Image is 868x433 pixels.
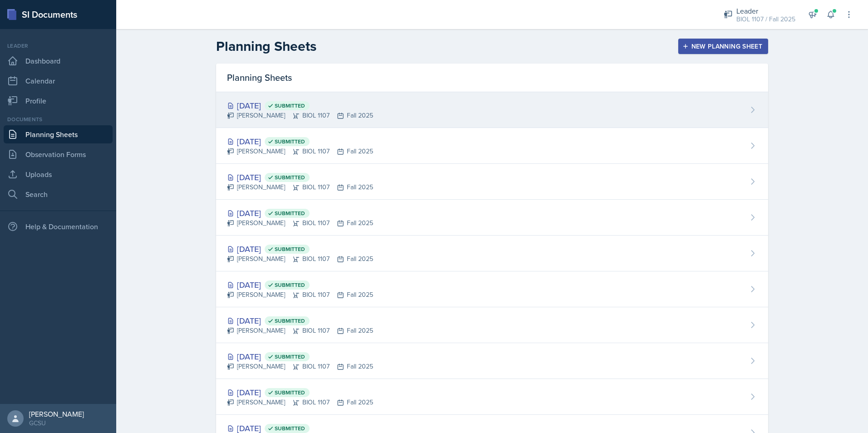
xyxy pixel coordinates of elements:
div: [DATE] [227,171,373,183]
span: Submitted [275,210,305,217]
span: Submitted [275,246,305,253]
div: [PERSON_NAME] BIOL 1107 Fall 2025 [227,326,373,335]
span: Submitted [275,425,305,432]
div: Help & Documentation [4,217,113,236]
h2: Planning Sheets [216,38,316,54]
a: Search [4,185,113,203]
span: Submitted [275,317,305,325]
div: [PERSON_NAME] BIOL 1107 Fall 2025 [227,218,373,228]
div: [PERSON_NAME] BIOL 1107 Fall 2025 [227,111,373,120]
a: [DATE] Submitted [PERSON_NAME]BIOL 1107Fall 2025 [216,307,768,343]
a: Planning Sheets [4,125,113,143]
span: Submitted [275,138,305,145]
a: [DATE] Submitted [PERSON_NAME]BIOL 1107Fall 2025 [216,92,768,128]
span: Submitted [275,353,305,360]
div: [DATE] [227,99,373,112]
a: [DATE] Submitted [PERSON_NAME]BIOL 1107Fall 2025 [216,164,768,200]
div: Documents [4,115,113,123]
a: [DATE] Submitted [PERSON_NAME]BIOL 1107Fall 2025 [216,200,768,236]
div: Leader [4,42,113,50]
div: [PERSON_NAME] BIOL 1107 Fall 2025 [227,147,373,156]
a: [DATE] Submitted [PERSON_NAME]BIOL 1107Fall 2025 [216,379,768,415]
div: Planning Sheets [216,64,768,92]
div: New Planning Sheet [684,43,762,50]
div: BIOL 1107 / Fall 2025 [736,15,795,24]
a: [DATE] Submitted [PERSON_NAME]BIOL 1107Fall 2025 [216,343,768,379]
div: [PERSON_NAME] BIOL 1107 Fall 2025 [227,362,373,371]
a: Dashboard [4,52,113,70]
span: Submitted [275,389,305,396]
span: Submitted [275,102,305,109]
div: [PERSON_NAME] [29,409,84,418]
div: Leader [736,5,795,16]
span: Submitted [275,281,305,289]
div: GCSU [29,418,84,428]
div: [DATE] [227,279,373,291]
a: Calendar [4,72,113,90]
div: [DATE] [227,135,373,148]
button: New Planning Sheet [678,39,768,54]
div: [DATE] [227,243,373,255]
div: [PERSON_NAME] BIOL 1107 Fall 2025 [227,398,373,407]
div: [PERSON_NAME] BIOL 1107 Fall 2025 [227,290,373,300]
div: [PERSON_NAME] BIOL 1107 Fall 2025 [227,254,373,264]
div: [PERSON_NAME] BIOL 1107 Fall 2025 [227,182,373,192]
div: [DATE] [227,207,373,219]
div: [DATE] [227,386,373,399]
div: [DATE] [227,315,373,327]
a: [DATE] Submitted [PERSON_NAME]BIOL 1107Fall 2025 [216,271,768,307]
a: [DATE] Submitted [PERSON_NAME]BIOL 1107Fall 2025 [216,128,768,164]
span: Submitted [275,174,305,181]
a: Uploads [4,165,113,183]
a: Profile [4,92,113,110]
div: [DATE] [227,350,373,363]
a: [DATE] Submitted [PERSON_NAME]BIOL 1107Fall 2025 [216,236,768,271]
a: Observation Forms [4,145,113,163]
